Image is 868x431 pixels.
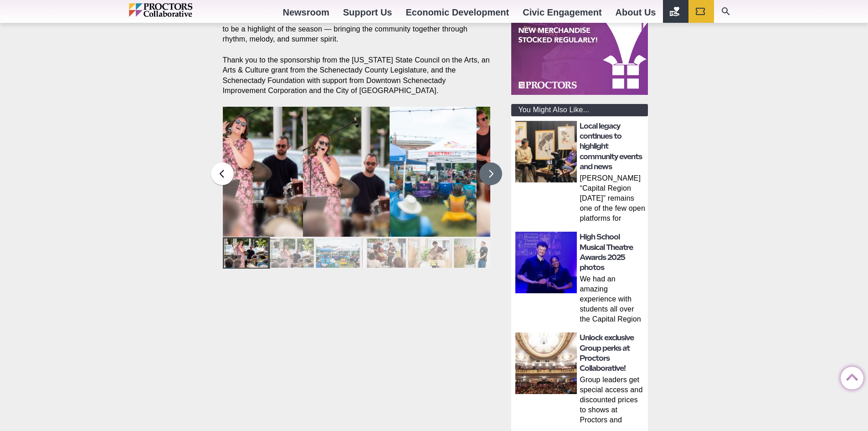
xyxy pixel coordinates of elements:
[515,332,577,394] img: thumbnail: Unlock exclusive Group perks at Proctors Collaborative!
[580,375,645,427] p: Group leaders get special access and discounted prices to shows at Proctors and theREP SCHENECTAD...
[211,162,234,185] button: Previous slide
[580,233,633,272] a: High School Musical Theatre Awards 2025 photos
[580,274,645,326] p: We had an amazing experience with students all over the Capital Region at the 2025 High School Mu...
[129,3,231,17] img: Proctors logo
[841,367,859,385] a: Back to Top
[511,104,648,116] div: You Might Also Like...
[515,232,577,293] img: thumbnail: High School Musical Theatre Awards 2025 photos
[580,333,634,373] a: Unlock exclusive Group perks at Proctors Collaborative!
[223,55,491,95] p: Thank you to the sponsorship from the [US_STATE] State Council on the Arts, an Arts & Culture gra...
[479,162,502,185] button: Next slide
[580,173,645,225] p: [PERSON_NAME] “Capital Region [DATE]” remains one of the few open platforms for everyday voices S...
[580,122,642,171] a: Local legacy continues to highlight community events and news
[515,121,577,182] img: thumbnail: Local legacy continues to highlight community events and news
[223,4,491,44] p: Whether grabbing lunch or just soaking up the sun, attendees enjoyed a laid-back, musical break e...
